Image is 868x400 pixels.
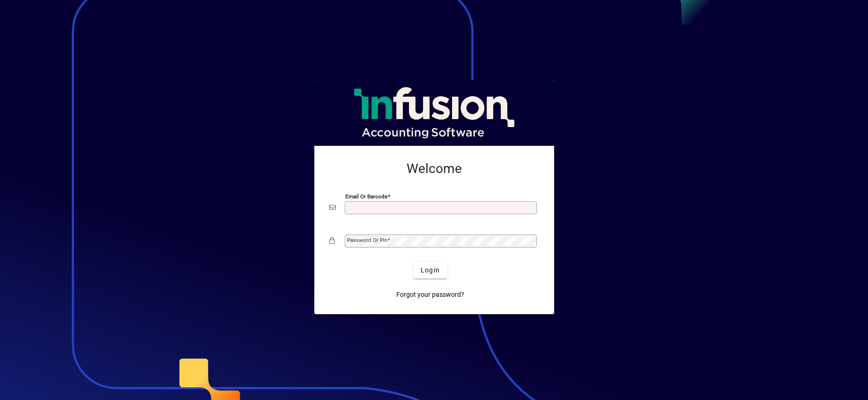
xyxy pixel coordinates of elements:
[393,286,468,303] a: Forgot your password?
[421,265,440,275] span: Login
[396,290,464,300] span: Forgot your password?
[347,237,387,243] mat-label: Password or Pin
[413,262,447,279] button: Login
[329,161,539,177] h2: Welcome
[345,193,387,200] mat-label: Email or Barcode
